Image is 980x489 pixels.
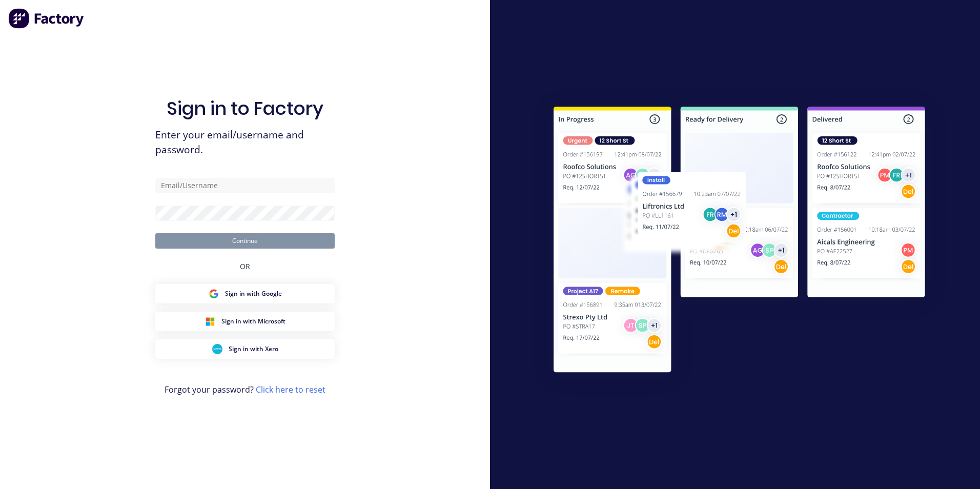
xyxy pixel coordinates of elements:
span: Forgot your password? [165,383,325,396]
button: Continue [155,233,335,249]
img: Sign in [531,86,948,397]
img: Xero Sign in [212,344,222,354]
span: Sign in with Google [225,289,282,298]
h1: Sign in to Factory [167,97,323,119]
span: Sign in with Microsoft [221,317,285,326]
img: Google Sign in [209,289,219,299]
button: Google Sign inSign in with Google [155,284,335,303]
span: Enter your email/username and password. [155,128,335,157]
img: Microsoft Sign in [205,316,215,327]
span: Sign in with Xero [229,344,278,354]
button: Xero Sign inSign in with Xero [155,339,335,359]
input: Email/Username [155,178,335,193]
img: Factory [8,8,85,29]
button: Microsoft Sign inSign in with Microsoft [155,312,335,331]
div: OR [240,249,250,284]
a: Click here to reset [256,384,325,395]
